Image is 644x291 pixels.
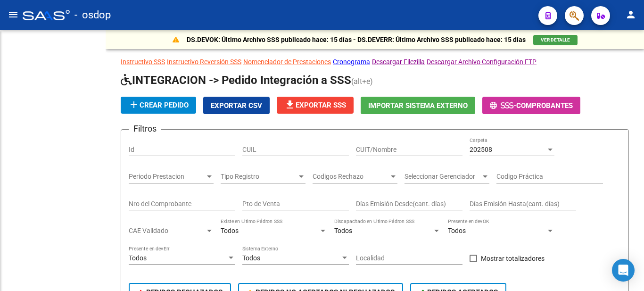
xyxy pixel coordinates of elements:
[361,97,475,114] button: Importar Sistema Externo
[8,9,19,20] mat-icon: menu
[167,58,241,66] a: Instructivo Reversión SSS
[129,227,205,235] span: CAE Validado
[121,58,165,66] a: Instructivo SSS
[243,58,331,66] a: Nomenclador de Prestaciones
[541,37,570,42] span: VER DETALLE
[242,254,260,262] span: Todos
[221,227,239,234] span: Todos
[470,146,492,153] span: 202508
[284,99,296,110] mat-icon: file_download
[334,227,352,234] span: Todos
[128,99,140,110] mat-icon: add
[490,101,516,110] span: -
[333,58,370,66] a: Cronograma
[121,57,629,67] p: - - - - -
[203,97,270,114] button: Exportar CSV
[284,101,346,109] span: Exportar SSS
[533,35,578,45] button: VER DETALLE
[368,101,468,110] span: Importar Sistema Externo
[516,101,573,110] span: Comprobantes
[187,34,526,45] p: DS.DEVOK: Último Archivo SSS publicado hace: 15 días - DS.DEVERR: Último Archivo SSS publicado ha...
[129,254,147,262] span: Todos
[121,74,351,87] span: INTEGRACION -> Pedido Integración a SSS
[313,173,389,181] span: Codigos Rechazo
[448,227,466,234] span: Todos
[482,97,580,114] button: -Comprobantes
[121,97,196,114] button: Crear Pedido
[481,253,545,264] span: Mostrar totalizadores
[277,97,354,114] button: Exportar SSS
[211,101,262,110] span: Exportar CSV
[129,173,205,181] span: Periodo Prestacion
[129,122,161,135] h3: Filtros
[128,101,189,109] span: Crear Pedido
[351,77,373,86] span: (alt+e)
[405,173,481,181] span: Seleccionar Gerenciador
[221,173,297,181] span: Tipo Registro
[372,58,425,66] a: Descargar Filezilla
[427,58,537,66] a: Descargar Archivo Configuración FTP
[74,5,111,25] span: - osdop
[612,259,635,282] div: Open Intercom Messenger
[625,9,636,20] mat-icon: person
